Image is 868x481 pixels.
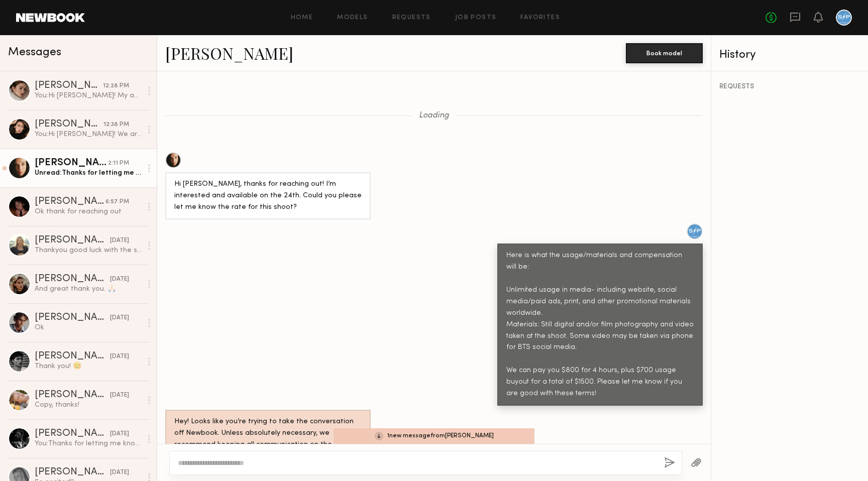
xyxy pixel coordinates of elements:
[105,197,129,207] div: 6:57 PM
[35,429,110,439] div: [PERSON_NAME]
[110,391,129,400] div: [DATE]
[108,159,129,168] div: 2:11 PM
[291,15,313,21] a: Home
[35,130,142,139] div: You: Hi [PERSON_NAME]! We are aiming to book you [DATE], but we're still waiting for client appro...
[110,275,129,284] div: [DATE]
[35,274,110,284] div: [PERSON_NAME]
[506,250,694,400] div: Here is what the usage/materials and compensation will be: Unlimited usage in media- including we...
[174,416,362,462] div: Hey! Looks like you’re trying to take the conversation off Newbook. Unless absolutely necessary, ...
[35,81,103,91] div: [PERSON_NAME]
[110,236,129,246] div: [DATE]
[35,323,142,332] div: Ok
[35,119,103,130] div: [PERSON_NAME]
[520,15,560,21] a: Favorites
[392,15,431,21] a: Requests
[35,400,142,410] div: Copy, thanks!
[35,390,110,400] div: [PERSON_NAME]
[8,47,61,58] span: Messages
[35,91,142,100] div: You: Hi [PERSON_NAME]! My agency is looking to book you, but we are waiting for client approval. ...
[110,468,129,477] div: [DATE]
[626,43,703,63] button: Book model
[35,207,142,216] div: Ok thank for reaching out
[103,120,129,130] div: 12:38 PM
[419,111,449,120] span: Loading
[35,284,142,294] div: And great thank you. 🙏🏻
[103,81,129,91] div: 12:28 PM
[455,15,497,21] a: Job Posts
[35,351,110,362] div: [PERSON_NAME]
[337,15,368,21] a: Models
[110,429,129,439] div: [DATE]
[719,83,860,90] div: REQUESTS
[35,467,110,477] div: [PERSON_NAME]
[110,313,129,323] div: [DATE]
[35,168,142,178] div: Unread: Thanks for letting me know
[719,49,860,61] div: History
[35,235,110,246] div: [PERSON_NAME]
[165,42,293,64] a: [PERSON_NAME]
[626,48,703,57] a: Book model
[35,313,110,323] div: [PERSON_NAME]
[110,352,129,362] div: [DATE]
[35,197,105,207] div: [PERSON_NAME]
[334,428,534,444] div: 1 new message from [PERSON_NAME]
[35,246,142,255] div: Thankyou good luck with the shoot the 24th !!
[35,439,142,448] div: You: Thanks for letting me know! We are set for the 24th, so that's okay. Appreciate it and good ...
[174,179,362,213] div: Hi [PERSON_NAME], thanks for reaching out! I’m interested and available on the 24th. Could you pl...
[35,362,142,371] div: Thank you! 😊
[35,158,108,168] div: [PERSON_NAME]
